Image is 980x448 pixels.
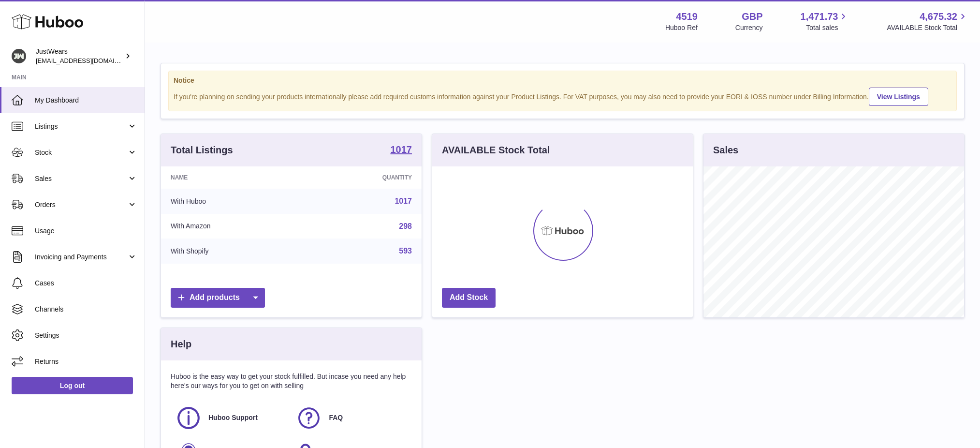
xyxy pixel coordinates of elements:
span: My Dashboard [35,96,137,105]
a: Add products [171,288,265,308]
span: Listings [35,122,127,131]
span: [EMAIL_ADDRESS][DOMAIN_NAME] [36,57,142,64]
span: FAQ [329,413,343,422]
th: Quantity [304,166,422,189]
a: 593 [399,247,412,255]
strong: 1017 [390,145,412,154]
span: AVAILABLE Stock Total [887,23,968,32]
span: 4,675.32 [920,10,957,23]
td: With Amazon [161,214,304,239]
th: Name [161,166,304,189]
strong: 4519 [676,10,698,23]
a: 4,675.32 AVAILABLE Stock Total [887,10,968,32]
span: 1,471.73 [801,10,838,23]
span: Usage [35,226,137,236]
span: Returns [35,357,137,366]
a: 1017 [395,197,412,205]
span: Sales [35,174,127,183]
span: Stock [35,148,127,157]
div: If you're planning on sending your products internationally please add required customs informati... [174,86,951,106]
strong: GBP [742,10,762,23]
span: Huboo Support [208,413,258,422]
td: With Huboo [161,189,304,214]
a: 1017 [390,145,412,156]
a: View Listings [869,88,928,106]
h3: AVAILABLE Stock Total [442,144,550,157]
h3: Help [171,338,191,351]
div: Huboo Ref [665,23,698,32]
a: 1,471.73 Total sales [801,10,849,32]
span: Cases [35,279,137,288]
div: JustWears [36,47,123,65]
h3: Total Listings [171,144,233,157]
span: Settings [35,331,137,340]
a: FAQ [296,405,407,431]
a: Huboo Support [176,405,286,431]
strong: Notice [174,76,951,85]
div: Currency [735,23,763,32]
td: With Shopify [161,239,304,264]
a: Log out [12,377,133,394]
img: internalAdmin-4519@internal.huboo.com [12,49,26,63]
span: Orders [35,200,127,209]
a: 298 [399,222,412,230]
p: Huboo is the easy way to get your stock fulfilled. But incase you need any help here's our ways f... [171,372,412,390]
span: Total sales [806,23,849,32]
span: Invoicing and Payments [35,253,127,262]
span: Channels [35,305,137,314]
h3: Sales [713,144,738,157]
a: Add Stock [442,288,496,308]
